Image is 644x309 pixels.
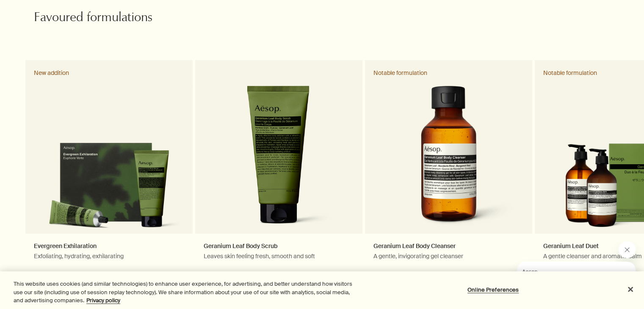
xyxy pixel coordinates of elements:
[14,280,354,305] div: This website uses cookies (and similar technologies) to enhance user experience, for advertising,...
[25,60,193,276] a: Evergreen ExhilarationExfoliating, hydrating, exhilaratingGeranium Leaf Body Scrub and Geranium L...
[621,280,640,298] button: Close
[619,241,636,258] iframe: Close message from Aesop
[497,241,636,301] div: Aesop says "Welcome to Aesop. Would you like any assistance?". Open messaging window to continue ...
[86,297,120,304] a: More information about your privacy, opens in a new tab
[34,10,220,27] h2: Favoured formulations
[195,60,362,276] a: Geranium Leaf Body ScrubLeaves skin feeling fresh, smooth and softGeranium Leaf Body Scrub in gre...
[467,281,520,298] button: Online Preferences, Opens the preference center dialog
[365,60,532,276] a: Geranium Leaf Body CleanserA gentle, invigorating gel cleanserGeranium Leaf Body Cleanser 100 mL ...
[517,262,636,301] iframe: Message from Aesop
